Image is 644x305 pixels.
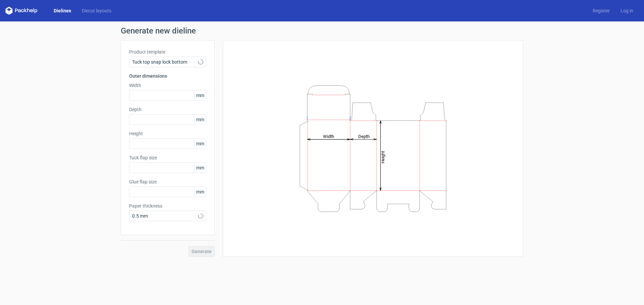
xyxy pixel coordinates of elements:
label: Width [129,82,206,89]
a: Log in [615,7,639,14]
label: Glue flap size [129,178,206,185]
span: mm [194,163,206,173]
label: Product template [129,49,206,55]
label: Height [129,130,206,137]
label: Paper thickness [129,203,206,209]
span: mm [194,115,206,125]
h3: Outer dimensions [129,73,206,79]
span: Tuck top snap lock bottom [132,59,198,65]
tspan: Height [380,151,385,163]
span: 0.5 mm [132,213,198,219]
tspan: Depth [358,134,370,139]
span: mm [194,187,206,197]
tspan: Width [323,134,334,139]
span: mm [194,90,206,100]
h1: Generate new dieline [121,27,523,35]
a: Register [587,7,615,14]
label: Depth [129,106,206,113]
a: Diecut layouts [76,7,117,14]
span: mm [194,139,206,149]
a: Dielines [48,7,76,14]
label: Tuck flap size [129,154,206,161]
